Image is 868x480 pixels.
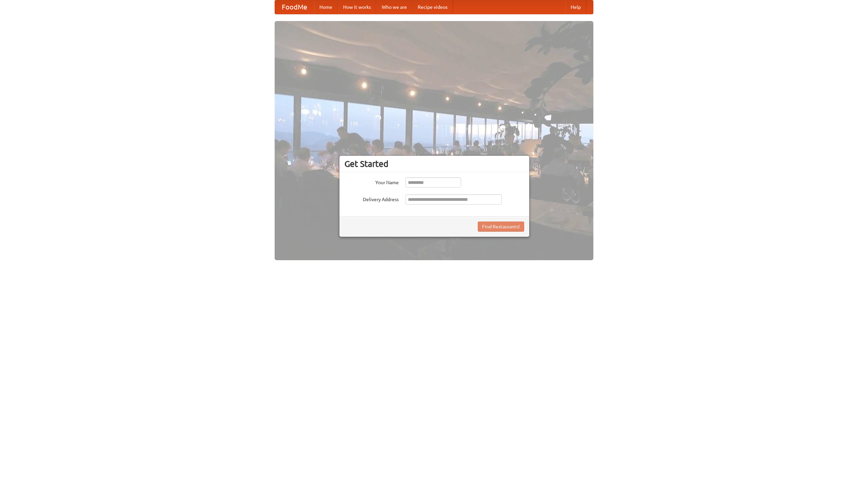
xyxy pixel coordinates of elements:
h3: Get Started [344,159,524,169]
a: FoodMe [275,0,314,14]
a: Help [565,0,586,14]
a: Recipe videos [412,0,453,14]
a: How it works [338,0,376,14]
a: Home [314,0,338,14]
label: Delivery Address [344,194,399,203]
label: Your Name [344,177,399,186]
a: Who we are [376,0,412,14]
button: Find Restaurants! [478,222,524,232]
